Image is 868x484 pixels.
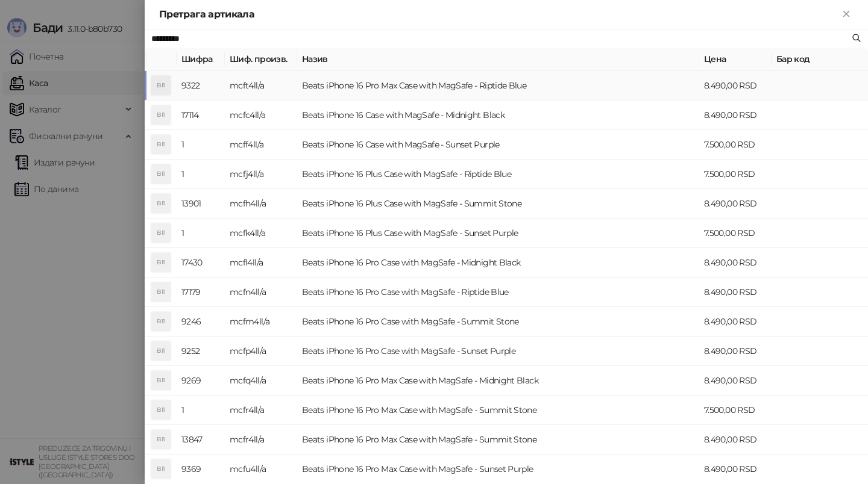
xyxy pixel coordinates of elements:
[225,71,297,101] td: mcft4ll/a
[297,366,699,396] td: Beats iPhone 16 Pro Max Case with MagSafe - Midnight Black
[225,396,297,425] td: mcfr4ll/a
[699,160,772,189] td: 7.500,00 RSD
[225,189,297,219] td: mcfh4ll/a
[177,101,225,130] td: 17114
[177,455,225,484] td: 9369
[225,248,297,278] td: mcfl4ll/a
[151,341,171,361] div: BI1
[151,105,171,125] div: BI1
[699,48,772,71] th: Цена
[225,307,297,337] td: mcfm4ll/a
[177,425,225,455] td: 13847
[225,337,297,366] td: mcfp4ll/a
[699,455,772,484] td: 8.490,00 RSD
[177,160,225,189] td: 1
[177,248,225,278] td: 17430
[225,101,297,130] td: mcfc4ll/a
[177,278,225,307] td: 17179
[225,219,297,248] td: mcfk4ll/a
[699,307,772,337] td: 8.490,00 RSD
[225,160,297,189] td: mcfj4ll/a
[699,278,772,307] td: 8.490,00 RSD
[225,130,297,160] td: mcff4ll/a
[151,282,171,302] div: BI1
[297,425,699,455] td: Beats iPhone 16 Pro Max Case with MagSafe - Summit Stone
[699,219,772,248] td: 7.500,00 RSD
[151,164,171,184] div: BI1
[177,219,225,248] td: 1
[151,312,171,331] div: BI1
[177,189,225,219] td: 13901
[177,396,225,425] td: 1
[151,430,171,449] div: BI1
[297,101,699,130] td: Beats iPhone 16 Case with MagSafe - Midnight Black
[297,219,699,248] td: Beats iPhone 16 Plus Case with MagSafe - Sunset Purple
[297,48,699,71] th: Назив
[839,7,854,22] button: Close
[297,160,699,189] td: Beats iPhone 16 Plus Case with MagSafe - Riptide Blue
[699,130,772,160] td: 7.500,00 RSD
[177,366,225,396] td: 9269
[151,194,171,213] div: BI1
[151,223,171,243] div: BI1
[225,366,297,396] td: mcfq4ll/a
[151,459,171,479] div: BI1
[297,455,699,484] td: Beats iPhone 16 Pro Max Case with MagSafe - Sunset Purple
[177,337,225,366] td: 9252
[297,396,699,425] td: Beats iPhone 16 Pro Max Case with MagSafe - Summit Stone
[177,48,225,71] th: Шифра
[297,189,699,219] td: Beats iPhone 16 Plus Case with MagSafe - Summit Stone
[177,130,225,160] td: 1
[297,307,699,337] td: Beats iPhone 16 Pro Case with MagSafe - Summit Stone
[225,455,297,484] td: mcfu4ll/a
[177,71,225,101] td: 9322
[699,189,772,219] td: 8.490,00 RSD
[297,278,699,307] td: Beats iPhone 16 Pro Case with MagSafe - Riptide Blue
[177,307,225,337] td: 9246
[297,71,699,101] td: Beats iPhone 16 Pro Max Case with MagSafe - Riptide Blue
[699,248,772,278] td: 8.490,00 RSD
[699,71,772,101] td: 8.490,00 RSD
[699,337,772,366] td: 8.490,00 RSD
[699,425,772,455] td: 8.490,00 RSD
[151,253,171,272] div: BI1
[699,101,772,130] td: 8.490,00 RSD
[151,135,171,154] div: BI1
[225,278,297,307] td: mcfn4ll/a
[297,248,699,278] td: Beats iPhone 16 Pro Case with MagSafe - Midnight Black
[225,48,297,71] th: Шиф. произв.
[151,400,171,420] div: BI1
[699,366,772,396] td: 8.490,00 RSD
[772,48,868,71] th: Бар код
[297,130,699,160] td: Beats iPhone 16 Case with MagSafe - Sunset Purple
[699,396,772,425] td: 7.500,00 RSD
[151,76,171,95] div: BI1
[151,371,171,390] div: BI1
[159,7,839,22] div: Претрага артикала
[297,337,699,366] td: Beats iPhone 16 Pro Case with MagSafe - Sunset Purple
[225,425,297,455] td: mcfr4ll/a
